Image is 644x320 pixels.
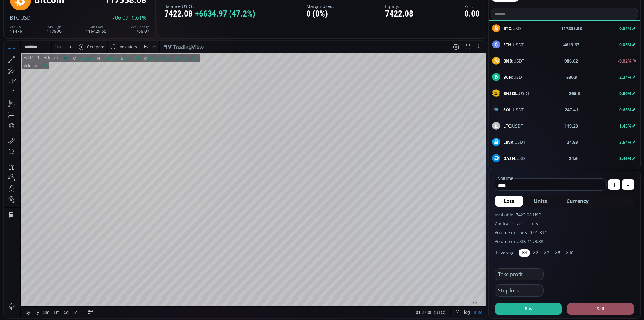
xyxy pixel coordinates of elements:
[468,265,481,277] div: Toggle Auto Scale
[22,269,27,274] div: 5y
[619,74,632,80] b: 2.24%
[495,303,562,315] button: Buy
[619,42,632,48] b: 0.05%
[503,42,511,48] b: ETH
[495,238,634,245] label: Volume in USD: 1173.38
[519,249,530,257] button: ✕1
[195,9,255,19] span: +6634.97 (47.2%)
[503,90,530,97] span: :USDT
[503,74,512,80] b: BCH
[31,269,36,274] div: 1y
[40,269,46,274] div: 3m
[622,179,634,190] button: -
[164,9,255,19] div: 7422.08
[618,58,632,64] b: -0.02%
[6,82,10,88] div: 
[30,14,36,20] div: 1
[86,25,107,29] div: 24h Low
[164,4,255,9] label: Balance USDT:
[10,25,23,33] div: 11476
[619,123,632,129] b: 1.45%
[619,139,632,145] b: 3.54%
[385,4,413,9] label: Equity:
[495,220,634,227] label: Contract size: 1 Units
[569,90,580,97] b: 265.8
[36,22,43,27] div: 0.32
[97,15,115,20] div: 117338.10
[306,9,334,19] div: 0 (0%)
[503,123,511,129] b: LTC
[410,265,444,277] button: 01:27:08 (UTC)
[503,90,518,96] b: BNSOL
[73,15,92,20] div: 117330.65
[503,74,524,80] span: :USDT
[565,106,578,113] b: 247.41
[86,25,107,33] div: 116429.55
[51,3,57,8] div: 1 m
[464,4,480,9] label: PnL:
[564,58,578,64] b: 986.62
[132,15,146,21] span: 0.61%
[495,196,523,207] button: Lots
[450,265,458,277] div: Toggle Percentage
[112,15,129,21] span: 706.07
[496,250,516,256] label: Leverage:
[608,179,620,190] button: +
[534,197,547,205] span: Units
[503,107,511,112] b: SOL
[117,15,120,20] div: L
[83,3,101,8] div: Compare
[541,249,552,257] button: ✕3
[94,15,97,20] div: H
[131,25,149,33] div: 706.07
[619,155,632,161] b: 2.46%
[495,211,634,218] label: Available: 7422.08 USD
[306,4,334,9] label: Margin Used:
[10,25,23,29] div: 24h Vol.
[470,269,479,274] div: auto
[59,14,65,20] div: Market open
[552,249,563,257] button: ✕5
[503,139,526,145] span: :USDT
[115,3,133,8] div: Indicators
[563,249,576,257] button: ✕10
[563,41,579,48] b: 4613.67
[503,139,513,145] b: LINK
[14,251,17,259] div: Hide Drawings Toolbar
[60,269,65,274] div: 5d
[69,269,74,274] div: 1d
[495,229,634,236] label: Volume in Units: 0.01 BTC
[503,155,527,162] span: :USDT
[566,74,577,80] b: 630.9
[144,15,162,20] div: 117338.09
[530,249,541,257] button: ✕2
[503,58,524,64] span: :USDT
[36,14,54,20] div: Bitcoin
[503,155,515,161] b: DASH
[50,269,56,274] div: 1m
[385,9,413,19] div: 7422.08
[567,197,589,205] span: Currency
[503,41,524,48] span: :USDT
[460,269,466,274] div: log
[503,106,524,113] span: :USDT
[20,14,30,20] div: BTC
[619,90,632,96] b: 0.80%
[69,15,73,20] div: O
[412,269,442,274] span: 01:27:08 (UTC)
[567,303,634,315] button: Sell
[20,22,33,27] div: Volume
[569,155,578,162] b: 24.6
[120,15,139,20] div: 117330.65
[564,123,578,129] b: 119.23
[47,25,62,33] div: 117900
[19,14,33,21] span: :USDT
[619,107,632,112] b: 0.65%
[47,25,62,29] div: 24h High
[131,25,149,29] div: 24h Change
[557,196,598,207] button: Currency
[503,123,523,129] span: :USDT
[567,139,578,145] b: 24.83
[10,14,19,21] span: BTC
[504,197,514,205] span: Lots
